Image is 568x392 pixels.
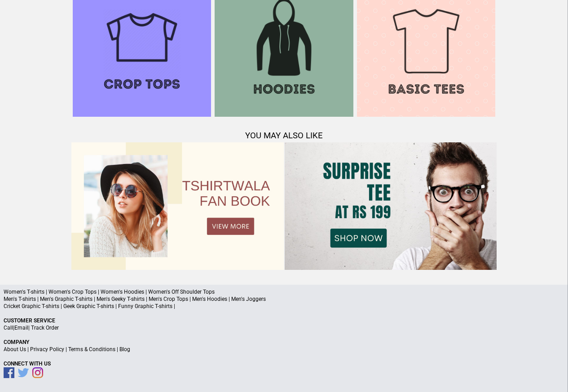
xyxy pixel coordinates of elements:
[4,295,564,303] p: Men's T-shirts | Men's Graphic T-shirts | Men's Geeky T-shirts | Men's Crop Tops | Men's Hoodies ...
[119,346,130,352] a: Blog
[4,325,13,331] a: Call
[68,346,115,352] a: Terms & Conditions
[14,325,28,331] a: Email
[4,288,564,295] p: Women's T-shirts | Women's Crop Tops | Women's Hoodies | Women's Off Shoulder Tops
[4,303,564,310] p: Cricket Graphic T-shirts | Geek Graphic T-shirts | Funny Graphic T-shirts |
[4,339,564,346] p: Company
[245,131,323,141] span: YOU MAY ALSO LIKE
[4,360,564,367] p: Connect With Us
[4,324,564,331] p: | |
[4,346,26,352] a: About Us
[4,346,564,353] p: | | |
[30,346,64,352] a: Privacy Policy
[4,317,564,324] p: Customer Service
[31,325,59,331] a: Track Order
